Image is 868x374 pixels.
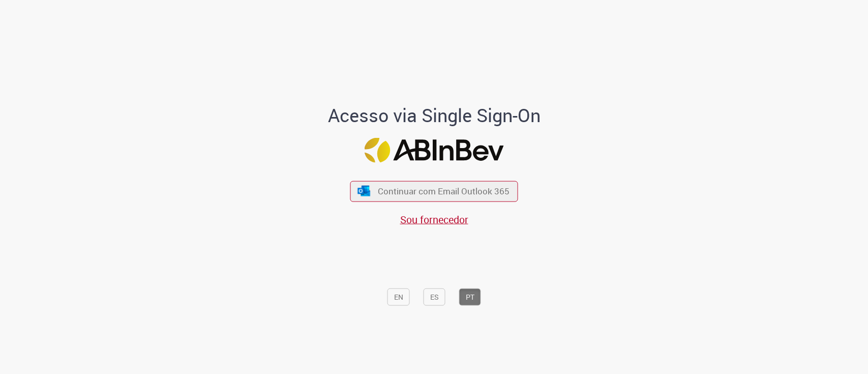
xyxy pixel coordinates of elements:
[365,138,504,163] img: Logo ABInBev
[378,185,510,197] span: Continuar com Email Outlook 365
[459,289,481,306] button: PT
[387,289,410,306] button: EN
[356,186,371,196] img: ícone Azure/Microsoft 360
[293,105,575,126] h1: Acesso via Single Sign-On
[400,213,468,226] a: Sou fornecedor
[424,289,445,306] button: ES
[350,181,518,202] button: ícone Azure/Microsoft 360 Continuar com Email Outlook 365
